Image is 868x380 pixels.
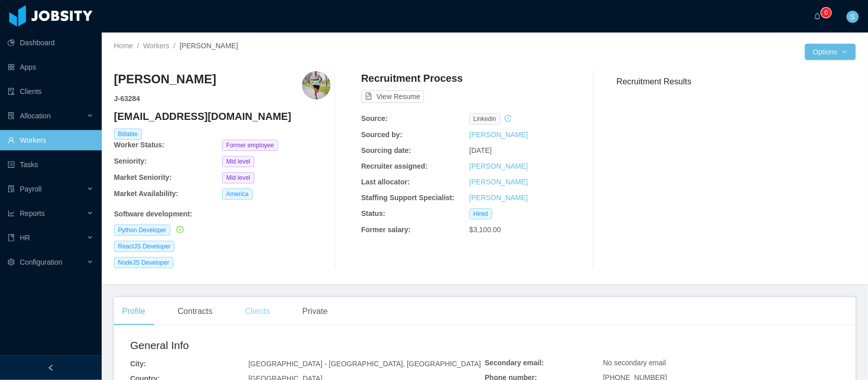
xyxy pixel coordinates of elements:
[850,11,855,23] span: S
[222,156,254,167] span: Mid level
[8,259,15,266] i: icon: setting
[20,234,30,242] span: HR
[114,210,192,218] b: Software development :
[485,359,544,367] b: Secondary email:
[361,194,455,202] b: Staffing Support Specialist:
[469,113,500,124] span: linkedin
[361,90,424,103] button: icon: file-textView Resume
[361,131,402,139] b: Sourced by:
[469,146,492,154] span: [DATE]
[361,162,428,170] b: Recruiter assigned:
[174,226,184,234] a: icon: check-circle
[173,42,175,50] span: /
[222,140,278,151] span: Former employee
[20,185,42,193] span: Payroll
[8,130,94,150] a: icon: userWorkers
[469,131,528,139] a: [PERSON_NAME]
[114,94,140,103] strong: J- 63284
[130,337,485,354] h2: General Info
[603,359,666,367] span: No secondary email
[617,75,856,88] h3: Recruitment Results
[114,257,173,268] span: NodeJS Developer
[361,209,385,217] b: Status:
[361,92,424,101] a: icon: file-textView Resume
[248,360,481,368] span: [GEOGRAPHIC_DATA] - [GEOGRAPHIC_DATA], [GEOGRAPHIC_DATA]
[361,114,387,122] b: Source:
[302,71,331,100] img: c27a4fd4-ef69-4185-af1c-33888a17a16d_67d2ed10837c9-400w.png
[130,360,146,368] b: City:
[137,42,139,50] span: /
[20,209,45,217] span: Reports
[821,8,831,18] sup: 0
[8,185,15,193] i: icon: file-protect
[361,226,410,234] b: Former salary:
[8,210,15,217] i: icon: line-chart
[469,194,528,202] a: [PERSON_NAME]
[8,234,15,241] i: icon: book
[114,141,164,149] b: Worker Status:
[114,129,142,140] span: Billable
[169,297,220,326] div: Contracts
[361,146,411,154] b: Sourcing date:
[8,33,94,53] a: icon: pie-chartDashboard
[469,178,528,186] a: [PERSON_NAME]
[8,112,15,119] i: icon: solution
[114,109,331,123] h4: [EMAIL_ADDRESS][DOMAIN_NAME]
[504,115,512,122] i: icon: history
[114,173,172,181] b: Market Seniority:
[114,189,178,198] b: Market Availability:
[143,42,169,50] a: Workers
[8,81,94,102] a: icon: auditClients
[114,241,174,252] span: ReactJS Developer
[222,188,253,200] span: America
[20,112,51,120] span: Allocation
[361,178,410,186] b: Last allocator:
[114,42,133,50] a: Home
[469,208,492,219] span: Hired
[20,258,62,266] span: Configuration
[469,162,528,170] a: [PERSON_NAME]
[814,13,821,20] i: icon: bell
[176,226,184,233] i: icon: check-circle
[8,154,94,175] a: icon: profileTasks
[114,157,147,165] b: Seniority:
[222,172,254,183] span: Mid level
[469,226,501,234] span: $3,100.00
[114,71,216,87] h3: [PERSON_NAME]
[805,44,856,60] button: Optionsicon: down
[179,42,238,50] span: [PERSON_NAME]
[114,225,170,236] span: Python Developer
[294,297,336,326] div: Private
[237,297,278,326] div: Clients
[8,57,94,77] a: icon: appstoreApps
[114,297,153,326] div: Profile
